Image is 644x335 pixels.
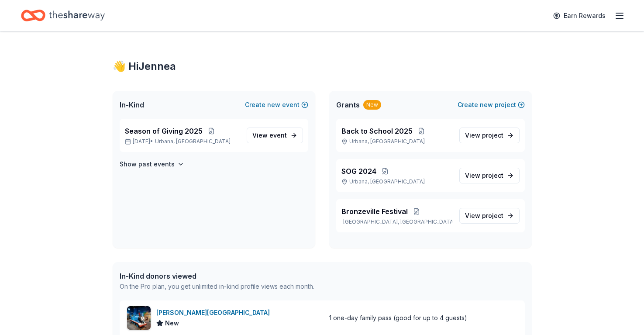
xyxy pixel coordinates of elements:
a: View project [459,168,520,183]
p: [DATE] • [125,138,240,145]
span: View [252,130,287,141]
span: project [482,212,503,219]
button: Createnewproject [458,100,525,110]
p: Urbana, [GEOGRAPHIC_DATA] [341,138,452,145]
div: New [363,100,381,110]
a: View project [459,128,520,143]
span: new [267,100,280,110]
div: In-Kind donors viewed [120,271,314,281]
button: Createnewevent [245,100,308,110]
span: project [482,172,503,179]
img: Image for Kohl Children's Museum [127,306,151,330]
span: View [465,211,503,221]
span: new [480,100,493,110]
span: event [269,131,287,139]
div: 👋 Hi Jennea [113,59,532,73]
a: Home [21,5,105,26]
span: View [465,170,503,181]
a: View project [459,208,520,224]
span: SOG 2024 [341,166,376,176]
span: In-Kind [120,100,144,110]
span: Back to School 2025 [341,126,413,136]
span: Season of Giving 2025 [125,126,203,136]
span: Urbana, [GEOGRAPHIC_DATA] [155,138,231,145]
span: Grants [336,100,360,110]
div: On the Pro plan, you get unlimited in-kind profile views each month. [120,281,314,292]
a: View event [247,128,303,143]
p: Urbana, [GEOGRAPHIC_DATA] [341,178,452,185]
button: Show past events [120,159,184,169]
a: Earn Rewards [548,8,611,24]
span: Bronzeville Festival [341,206,408,217]
div: 1 one-day family pass (good for up to 4 guests) [329,313,467,323]
div: [PERSON_NAME][GEOGRAPHIC_DATA] [156,307,273,318]
h4: Show past events [120,159,175,169]
span: project [482,131,503,139]
span: View [465,130,503,141]
p: [GEOGRAPHIC_DATA], [GEOGRAPHIC_DATA] [341,218,452,225]
span: New [165,318,179,328]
